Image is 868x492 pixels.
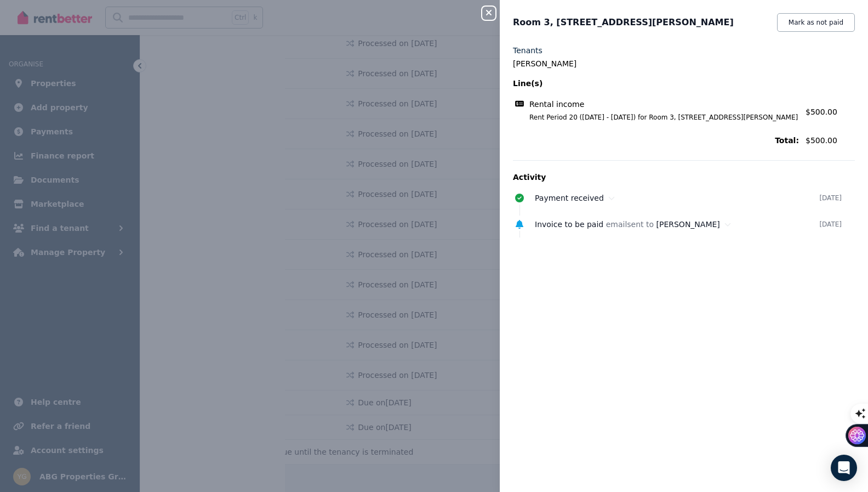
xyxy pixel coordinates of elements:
[535,219,819,230] div: email sent to
[535,220,603,229] span: Invoice to be paid
[513,78,799,89] span: Line(s)
[513,45,542,56] label: Tenants
[513,16,734,29] span: Room 3, [STREET_ADDRESS][PERSON_NAME]
[516,113,799,122] span: Rent Period 20 ([DATE] - [DATE]) for Room 3, [STREET_ADDRESS][PERSON_NAME]
[806,135,855,146] span: $500.00
[529,99,584,110] span: Rental income
[806,108,837,116] span: $500.00
[513,58,855,69] legend: [PERSON_NAME]
[535,194,604,202] span: Payment received
[656,220,720,229] span: [PERSON_NAME]
[513,135,799,146] span: Total:
[777,13,855,32] button: Mark as not paid
[513,172,855,183] p: Activity
[819,194,842,202] time: [DATE]
[819,220,842,229] time: [DATE]
[831,455,857,481] div: Open Intercom Messenger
